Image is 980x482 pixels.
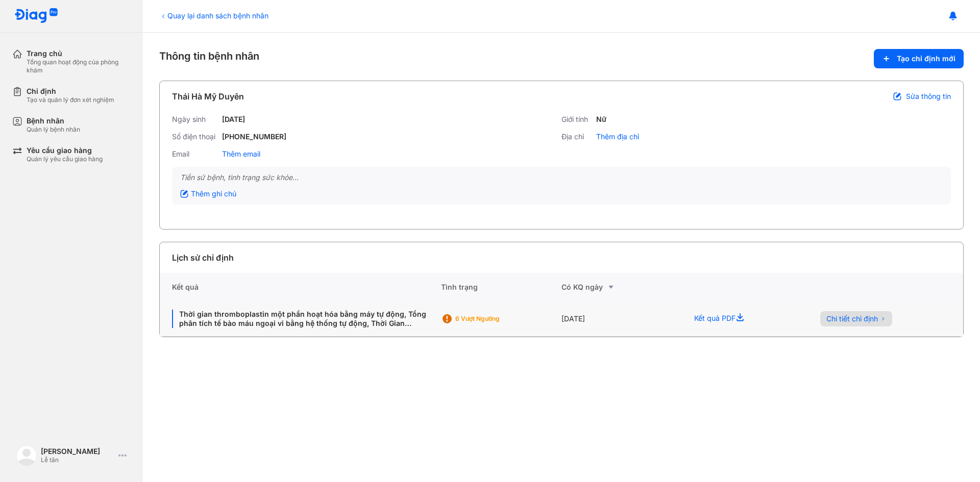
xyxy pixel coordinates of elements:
[180,189,236,198] div: Thêm ghi chú
[222,115,245,124] div: [DATE]
[172,90,244,103] div: Thái Hà Mỹ Duyên
[222,132,286,141] div: [PHONE_NUMBER]
[596,115,606,124] div: Nữ
[27,96,114,104] div: Tạo và quản lý đơn xét nghiệm
[561,301,682,337] div: [DATE]
[561,281,682,293] div: Có KQ ngày
[27,58,131,74] div: Tổng quan hoạt động của phòng khám
[27,155,103,163] div: Quản lý yêu cầu giao hàng
[172,149,218,159] div: Email
[16,445,37,466] img: logo
[455,315,537,323] div: 6 Vượt ngưỡng
[41,447,114,456] div: [PERSON_NAME]
[561,115,592,124] div: Giới tính
[172,310,429,328] div: Thời gian thromboplastin một phần hoạt hóa bằng máy tự động, Tổng phân tích tế bào máu ngoại vi b...
[820,311,892,326] button: Chi tiết chỉ định
[27,146,103,155] div: Yêu cầu giao hàng
[906,92,951,101] span: Sửa thông tin
[160,273,441,301] div: Kết quả
[27,125,80,134] div: Quản lý bệnh nhân
[874,49,964,68] button: Tạo chỉ định mới
[172,251,234,264] div: Lịch sử chỉ định
[682,301,807,337] div: Kết quả PDF
[441,273,561,301] div: Tình trạng
[172,132,218,141] div: Số điện thoại
[14,8,58,24] img: logo
[596,132,639,141] div: Thêm địa chỉ
[27,49,131,58] div: Trang chủ
[27,87,114,96] div: Chỉ định
[222,149,260,159] div: Thêm email
[172,115,218,124] div: Ngày sinh
[159,10,268,21] div: Quay lại danh sách bệnh nhân
[826,314,878,323] span: Chi tiết chỉ định
[897,54,955,63] span: Tạo chỉ định mới
[27,116,80,125] div: Bệnh nhân
[159,49,964,68] div: Thông tin bệnh nhân
[180,173,943,182] div: Tiền sử bệnh, tình trạng sức khỏe...
[561,132,592,141] div: Địa chỉ
[41,456,114,464] div: Lễ tân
